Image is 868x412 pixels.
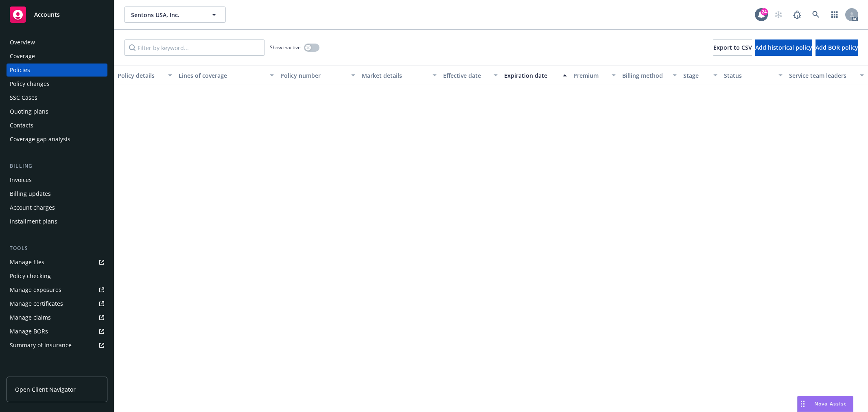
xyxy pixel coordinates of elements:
[10,297,63,310] div: Manage certificates
[34,11,60,18] span: Accounts
[7,244,107,252] div: Tools
[816,39,858,56] button: Add BOR policy
[797,396,853,412] button: Nova Assist
[10,77,50,90] div: Policy changes
[814,400,846,407] span: Nova Assist
[619,66,680,85] button: Billing method
[789,71,855,80] div: Service team leaders
[724,71,774,80] div: Status
[114,66,175,85] button: Policy details
[7,36,107,49] a: Overview
[7,311,107,324] a: Manage claims
[7,215,107,228] a: Installment plans
[7,187,107,200] a: Billing updates
[179,71,265,80] div: Lines of coverage
[118,71,163,80] div: Policy details
[683,71,708,80] div: Stage
[440,66,501,85] button: Effective date
[7,201,107,214] a: Account charges
[573,71,607,80] div: Premium
[7,283,107,296] a: Manage exposures
[10,270,51,283] div: Policy checking
[10,105,48,118] div: Quoting plans
[7,339,107,352] a: Summary of insurance
[7,173,107,186] a: Invoices
[816,44,858,51] span: Add BOR policy
[7,91,107,104] a: SSC Cases
[10,50,35,63] div: Coverage
[10,339,72,352] div: Summary of insurance
[124,7,226,23] button: Sentons USA, Inc.
[570,66,619,85] button: Premium
[10,119,33,132] div: Contacts
[10,64,30,77] div: Policies
[7,368,107,376] div: Analytics hub
[10,256,44,269] div: Manage files
[10,325,48,338] div: Manage BORs
[10,173,32,186] div: Invoices
[504,71,558,80] div: Expiration date
[124,39,265,56] input: Filter by keyword...
[277,66,359,85] button: Policy number
[680,66,721,85] button: Stage
[10,283,61,296] div: Manage exposures
[789,7,805,23] a: Report a Bug
[10,187,51,200] div: Billing updates
[7,119,107,132] a: Contacts
[7,256,107,269] a: Manage files
[362,71,428,80] div: Market details
[622,71,668,80] div: Billing method
[443,71,489,80] div: Effective date
[761,8,768,15] div: 24
[10,133,70,146] div: Coverage gap analysis
[786,66,867,85] button: Service team leaders
[7,162,107,170] div: Billing
[7,64,107,77] a: Policies
[7,50,107,63] a: Coverage
[798,396,808,412] div: Drag to move
[359,66,440,85] button: Market details
[7,77,107,90] a: Policy changes
[7,105,107,118] a: Quoting plans
[7,297,107,310] a: Manage certificates
[10,215,57,228] div: Installment plans
[15,385,76,394] span: Open Client Navigator
[808,7,824,23] a: Search
[7,3,107,26] a: Accounts
[721,66,786,85] button: Status
[270,44,301,51] span: Show inactive
[10,201,55,214] div: Account charges
[826,7,843,23] a: Switch app
[713,44,752,51] span: Export to CSV
[175,66,277,85] button: Lines of coverage
[7,270,107,283] a: Policy checking
[10,91,37,104] div: SSC Cases
[713,39,752,56] button: Export to CSV
[10,311,51,324] div: Manage claims
[501,66,570,85] button: Expiration date
[7,133,107,146] a: Coverage gap analysis
[131,11,201,19] span: Sentons USA, Inc.
[10,36,35,49] div: Overview
[7,325,107,338] a: Manage BORs
[755,44,812,51] span: Add historical policy
[770,7,787,23] a: Start snowing
[755,39,812,56] button: Add historical policy
[280,71,346,80] div: Policy number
